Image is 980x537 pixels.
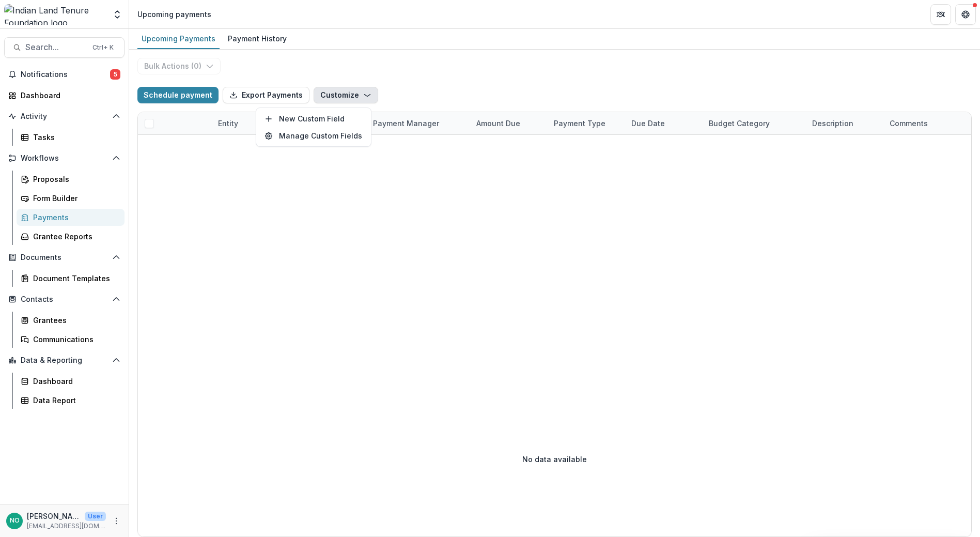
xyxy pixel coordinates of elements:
[4,352,125,369] button: Open Data & Reporting
[85,512,106,521] p: User
[25,42,86,52] span: Search...
[110,69,120,80] span: 5
[4,4,106,25] img: Indian Land Tenure Foundation logo
[955,4,976,25] button: Get Help
[806,112,883,134] div: Description
[110,4,125,25] button: Open entity switcher
[137,58,221,74] button: Bulk Actions (0)
[883,112,961,134] div: Comments
[17,270,125,287] a: Document Templates
[522,454,587,465] p: No data available
[212,118,244,129] div: Entity
[4,291,125,308] button: Open Contacts
[33,376,116,387] div: Dashboard
[137,31,220,46] div: Upcoming Payments
[33,334,116,345] div: Communications
[17,190,125,207] a: Form Builder
[21,356,108,365] span: Data & Reporting
[137,9,211,20] div: Upcoming payments
[625,112,703,134] div: Due Date
[33,132,116,143] div: Tasks
[703,112,806,134] div: Budget Category
[137,87,219,103] button: Schedule payment
[17,228,125,245] a: Grantee Reports
[367,118,445,129] div: Payment Manager
[367,112,470,134] div: Payment Manager
[224,31,291,46] div: Payment History
[133,7,215,22] nav: breadcrumb
[548,118,612,129] div: Payment Type
[625,118,671,129] div: Due Date
[33,174,116,185] div: Proposals
[21,70,110,79] span: Notifications
[470,118,526,129] div: Amount Due
[212,112,289,134] div: Entity
[4,66,125,83] button: Notifications5
[470,112,548,134] div: Amount Due
[4,87,125,104] a: Dashboard
[4,108,125,125] button: Open Activity
[21,253,108,262] span: Documents
[21,295,108,304] span: Contacts
[33,315,116,326] div: Grantees
[10,517,20,524] div: Nicole Olson
[703,118,776,129] div: Budget Category
[27,511,81,521] p: [PERSON_NAME]
[806,118,860,129] div: Description
[27,521,106,531] p: [EMAIL_ADDRESS][DOMAIN_NAME]
[223,87,309,103] button: Export Payments
[33,273,116,284] div: Document Templates
[33,212,116,223] div: Payments
[548,112,625,134] div: Payment Type
[17,373,125,390] a: Dashboard
[21,154,108,163] span: Workflows
[17,392,125,409] a: Data Report
[90,42,116,53] div: Ctrl + K
[17,312,125,329] a: Grantees
[17,331,125,348] a: Communications
[137,29,220,49] a: Upcoming Payments
[17,171,125,188] a: Proposals
[224,29,291,49] a: Payment History
[33,231,116,242] div: Grantee Reports
[33,395,116,406] div: Data Report
[33,193,116,204] div: Form Builder
[21,112,108,121] span: Activity
[4,37,125,58] button: Search...
[4,249,125,266] button: Open Documents
[17,209,125,226] a: Payments
[930,4,951,25] button: Partners
[110,515,122,527] button: More
[4,150,125,166] button: Open Workflows
[314,87,378,103] button: Customize
[21,90,116,101] div: Dashboard
[883,118,934,129] div: Comments
[17,129,125,146] a: Tasks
